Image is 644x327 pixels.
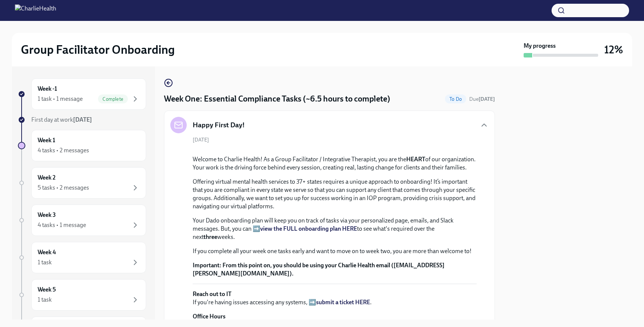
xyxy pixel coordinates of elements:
[260,225,357,232] a: view the FULL onboarding plan HERE
[38,146,89,155] div: 4 tasks • 2 messages
[18,279,146,311] a: Week 51 task
[21,42,175,57] h2: Group Facilitator Onboarding
[18,242,146,273] a: Week 41 task
[38,248,56,256] h6: Week 4
[38,136,55,144] h6: Week 1
[15,4,56,16] img: CharlieHealth
[38,85,57,93] h6: Week -1
[203,233,217,240] strong: three
[18,116,146,124] a: First day at work[DATE]
[445,96,466,102] span: To Do
[38,211,56,219] h6: Week 3
[193,178,477,211] p: Offering virtual mental health services to 37+ states requires a unique approach to onboarding! I...
[38,221,86,229] div: 4 tasks • 1 message
[469,96,495,103] span: September 22nd, 2025 10:00
[193,120,245,130] h5: Happy First Day!
[38,174,56,182] h6: Week 2
[31,116,92,123] span: First day at work
[193,290,231,298] strong: Reach out to IT
[406,156,425,163] strong: HEART
[18,167,146,199] a: Week 25 tasks • 2 messages
[18,130,146,161] a: Week 14 tasks • 2 messages
[193,155,477,172] p: Welcome to Charlie Health! As a Group Facilitator / Integrative Therapist, you are the of our org...
[193,262,221,269] strong: Important:
[193,262,445,277] strong: From this point on, you should be using your Charlie Health email ([EMAIL_ADDRESS][PERSON_NAME][D...
[193,290,477,306] p: If you're having issues accessing any systems, ➡️ .
[38,95,83,103] div: 1 task • 1 message
[38,296,52,304] div: 1 task
[38,258,52,267] div: 1 task
[193,313,225,320] strong: Office Hours
[469,96,495,102] span: Due
[38,286,56,294] h6: Week 5
[193,217,477,241] p: Your Dado onboarding plan will keep you on track of tasks via your personalized page, emails, and...
[316,299,370,306] a: submit a ticket HERE
[38,184,89,192] div: 5 tasks • 2 messages
[18,205,146,236] a: Week 34 tasks • 1 message
[98,96,128,102] span: Complete
[479,96,495,102] strong: [DATE]
[524,42,556,50] strong: My progress
[604,43,623,56] h3: 12%
[18,78,146,110] a: Week -11 task • 1 messageComplete
[193,136,209,143] span: [DATE]
[193,247,477,255] p: If you complete all your week one tasks early and want to move on to week two, you are more than ...
[164,93,390,105] h4: Week One: Essential Compliance Tasks (~6.5 hours to complete)
[73,116,92,123] strong: [DATE]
